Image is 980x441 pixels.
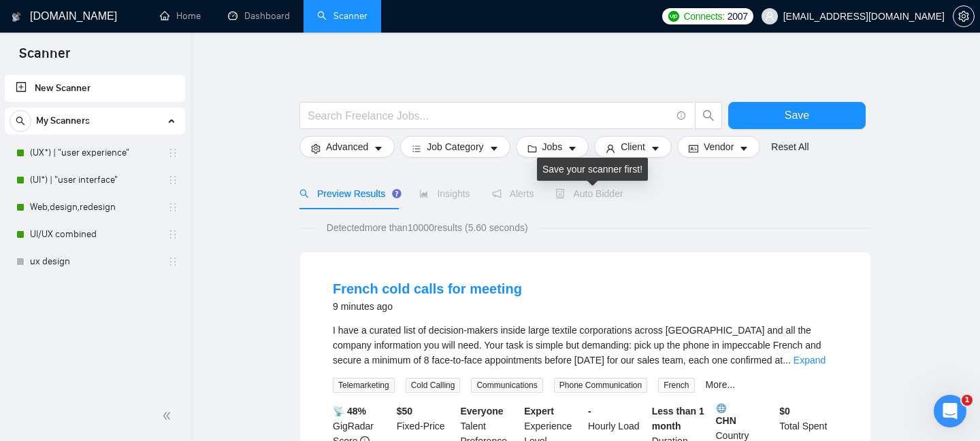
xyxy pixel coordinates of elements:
button: search [10,110,31,132]
span: folder [527,143,537,154]
button: setting [953,5,975,27]
a: French cold calls for meeting [333,281,522,296]
a: homeHome [160,10,201,22]
span: Save [785,107,809,124]
div: 9 minutes ago [333,298,522,315]
span: bars [412,143,421,154]
button: userClientcaret-down [594,136,672,158]
span: Scanner [8,43,81,72]
span: caret-down [489,143,499,154]
span: Client [621,139,645,154]
li: New Scanner [5,75,185,102]
img: 🌐 [717,404,726,413]
span: search [10,116,31,126]
button: settingAdvancedcaret-down [299,136,395,158]
span: Vendor [704,139,734,154]
span: caret-down [739,143,749,154]
b: $ 0 [779,406,790,417]
span: notification [492,189,502,198]
span: user [765,12,774,21]
span: setting [311,143,321,154]
a: searchScanner [317,10,367,22]
span: search [299,189,309,198]
a: Web,design,redesign [30,194,159,221]
b: $ 50 [397,406,412,417]
span: Phone Communication [554,378,647,393]
span: French [658,378,694,393]
span: holder [167,175,178,186]
span: double-left [162,409,176,423]
button: folderJobscaret-down [516,136,589,158]
span: Telemarketing [333,378,395,393]
span: holder [167,202,178,213]
span: Preview Results [299,188,397,199]
input: Search Freelance Jobs... [308,107,671,124]
span: setting [953,11,974,22]
iframe: Intercom live chat [934,395,966,427]
a: Expand [794,355,826,366]
a: ux design [30,248,159,275]
span: I have a curated list of decision-makers inside large textile corporations across [GEOGRAPHIC_DAT... [333,325,821,366]
span: holder [167,229,178,240]
span: holder [167,256,178,267]
a: (UX*) | "user experience" [30,139,159,166]
b: Less than 1 month [652,406,704,431]
span: idcard [689,143,698,154]
span: Jobs [542,139,563,154]
span: Auto Bidder [555,188,623,199]
span: My Scanners [36,107,90,135]
a: (UI*) | "user interface" [30,166,159,194]
span: ... [783,355,791,366]
button: barsJob Categorycaret-down [400,136,510,158]
a: setting [953,11,975,22]
span: Detected more than 10000 results (5.60 seconds) [317,220,538,235]
a: New Scanner [16,75,174,102]
span: Insights [419,188,470,199]
span: Connects: [683,9,724,24]
b: 📡 48% [333,406,366,417]
li: My Scanners [5,107,185,275]
div: Tooltip anchor [391,188,403,200]
span: 1 [962,395,973,406]
span: Job Category [427,139,483,154]
span: caret-down [374,143,383,154]
b: - [588,406,591,417]
a: dashboardDashboard [228,10,290,22]
button: search [695,102,722,129]
span: 2007 [728,9,748,24]
b: Expert [524,406,554,417]
span: area-chart [419,189,429,198]
span: Cold Calling [406,378,461,393]
a: UI/UX combined [30,221,159,248]
span: Alerts [492,188,534,199]
span: user [606,143,615,154]
span: caret-down [651,143,660,154]
img: upwork-logo.png [668,11,679,22]
span: search [696,109,721,122]
b: Everyone [461,406,504,417]
span: info-circle [677,111,686,120]
img: logo [12,6,21,28]
span: holder [167,147,178,158]
a: Reset All [771,139,808,154]
button: Save [728,102,866,129]
button: idcardVendorcaret-down [677,136,760,158]
div: I have a curated list of decision-makers inside large textile corporations across France and all ... [333,323,838,368]
a: More... [706,379,736,390]
span: Advanced [326,139,368,154]
b: CHN [716,404,774,426]
span: robot [555,189,565,198]
div: Save your scanner first! [537,158,648,181]
span: Communications [471,378,542,393]
span: caret-down [568,143,577,154]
